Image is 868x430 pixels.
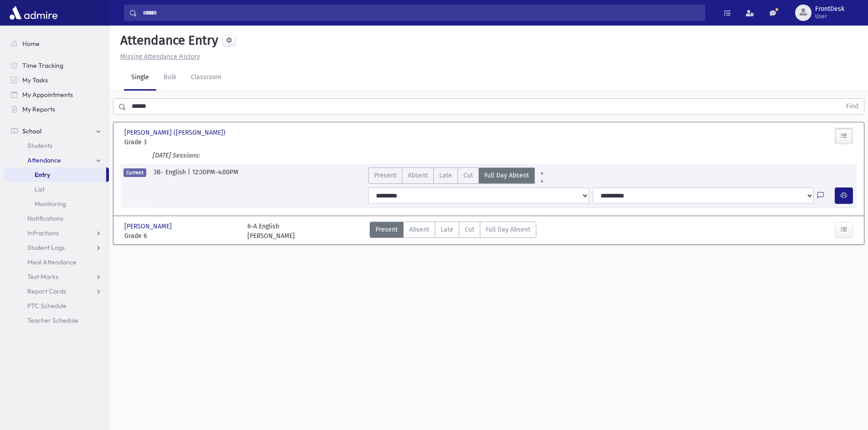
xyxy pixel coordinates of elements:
span: Test Marks [27,273,58,281]
span: Current [123,168,146,177]
a: Notifications [4,211,109,226]
h5: Attendance Entry [117,33,218,48]
span: 12:30PM-4:00PM [192,167,238,184]
u: Missing Attendance History [120,53,200,61]
a: Student Logs [4,240,109,255]
a: All Later [535,175,549,182]
a: Missing Attendance History [117,53,200,61]
span: Student Logs [27,243,65,252]
span: Teacher Schedule [27,316,78,324]
span: Full Day Absent [484,171,529,180]
span: 3B- English [154,167,188,184]
a: Students [4,138,109,153]
a: School [4,124,109,138]
span: Notifications [27,214,63,223]
span: My Tasks [22,76,48,84]
span: School [22,127,41,135]
button: Find [841,99,864,114]
span: [PERSON_NAME] [124,222,174,231]
a: Entry [4,167,106,182]
span: Entry [35,171,50,179]
span: Attendance [27,156,61,164]
span: User [815,13,844,20]
span: Cut [465,225,474,234]
span: List [35,185,45,193]
a: Attendance [4,153,109,167]
div: 6-A English [PERSON_NAME] [247,222,295,241]
span: | [188,167,192,184]
a: Bulk [156,65,184,91]
span: Infractions [27,229,59,237]
span: Grade 3 [124,137,238,147]
a: Monitoring [4,197,109,211]
a: Teacher Schedule [4,313,109,328]
a: My Reports [4,102,109,116]
span: Full Day Absent [486,225,530,234]
span: Report Cards [27,287,66,295]
a: Meal Attendance [4,255,109,269]
span: Grade 6 [124,231,238,241]
span: Present [374,171,396,180]
a: My Appointments [4,87,109,102]
a: All Prior [535,167,549,175]
span: My Reports [22,105,55,113]
input: Search [137,5,705,21]
span: Monitoring [35,200,66,208]
span: Late [441,225,453,234]
span: Home [22,40,40,48]
a: Classroom [184,65,229,91]
span: Meal Attendance [27,258,77,266]
img: AdmirePro [7,4,60,22]
span: FrontDesk [815,5,844,13]
a: Home [4,36,109,51]
span: [PERSON_NAME] ([PERSON_NAME]) [124,128,227,137]
span: Students [27,142,52,150]
a: List [4,182,109,197]
span: Present [375,225,398,234]
span: Cut [463,171,473,180]
div: AttTypes [370,222,536,241]
span: Late [439,171,452,180]
span: My Appointments [22,91,73,99]
a: Infractions [4,226,109,240]
a: Single [124,65,156,91]
a: My Tasks [4,73,109,87]
span: PTC Schedule [27,302,67,310]
span: Absent [409,225,429,234]
span: Time Tracking [22,61,63,70]
div: AttTypes [368,167,549,184]
i: [DATE] Sessions: [152,152,200,159]
a: Report Cards [4,284,109,298]
a: Time Tracking [4,58,109,73]
span: Absent [408,171,428,180]
a: PTC Schedule [4,298,109,313]
a: Test Marks [4,269,109,284]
